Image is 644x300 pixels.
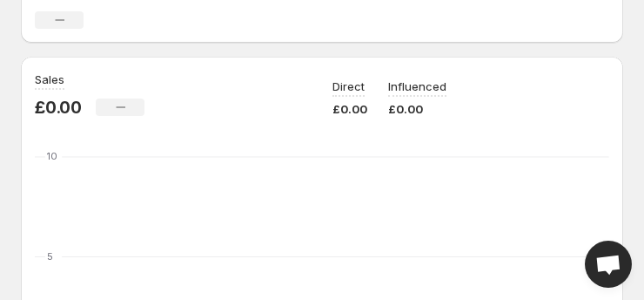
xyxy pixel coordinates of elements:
p: £0.00 [332,100,367,118]
a: Open chat [585,241,632,288]
text: 10 [47,150,57,162]
p: Direct [332,78,365,95]
text: 5 [47,250,53,262]
p: £0.00 [35,97,82,118]
p: Influenced [388,78,446,95]
h3: Sales [35,71,64,88]
p: £0.00 [388,100,446,118]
